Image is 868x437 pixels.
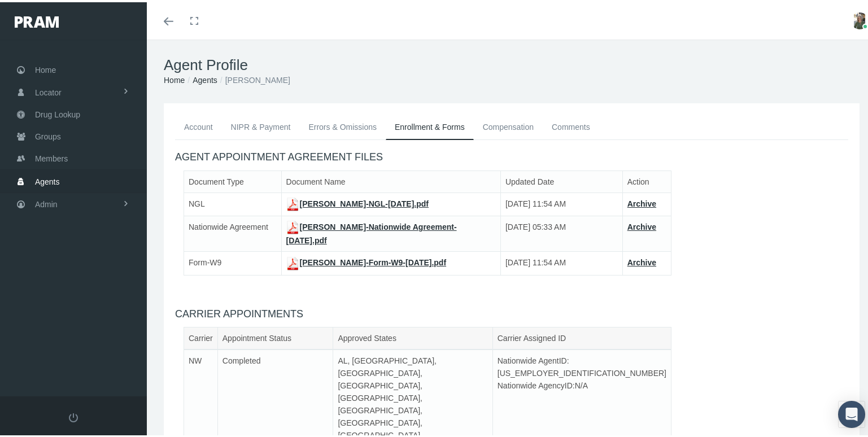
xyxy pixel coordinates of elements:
[217,72,290,84] li: [PERSON_NAME]
[217,325,333,348] th: Appointment Status
[627,197,656,206] a: Archive
[386,112,474,138] a: Enrollment & Forms
[184,325,218,348] th: Carrier
[175,112,222,137] a: Account
[222,112,300,137] a: NIPR & Payment
[184,168,282,190] th: Document Type
[627,256,656,265] a: Archive
[492,325,671,348] th: Carrier Assigned ID
[851,10,868,27] img: S_Profile_Picture_15372.jpg
[489,352,597,377] div: Nationwide AgentID:[US_EMPLOYER_IDENTIFICATION_NUMBER]
[35,80,62,101] span: Locator
[35,124,61,145] span: Groups
[286,218,300,232] img: pdf.png
[193,73,217,82] a: Agents
[175,149,848,161] h4: AGENT APPOINTMENT AGREEMENT FILES
[15,14,59,25] img: PRAM_20_x_78.png
[184,214,282,250] td: Nationwide Agreement
[543,112,599,137] a: Comments
[164,73,185,82] a: Home
[286,220,457,243] a: [PERSON_NAME]-Nationwide Agreement-[DATE].pdf
[299,112,386,137] a: Errors & Omissions
[35,191,58,213] span: Admin
[35,57,56,78] span: Home
[286,195,300,209] img: pdf.png
[489,377,597,390] div: Nationwide AgencyID:N/A
[500,250,622,273] td: [DATE] 11:54 AM
[184,190,282,213] td: NGL
[281,168,500,190] th: Document Name
[286,256,447,265] a: [PERSON_NAME]-Form-W9-[DATE].pdf
[500,214,622,250] td: [DATE] 05:33 AM
[286,197,429,206] a: [PERSON_NAME]-NGL-[DATE].pdf
[500,190,622,213] td: [DATE] 11:54 AM
[175,306,848,318] h4: CARRIER APPOINTMENTS
[286,255,300,268] img: pdf.png
[500,168,622,190] th: Updated Date
[184,250,282,273] td: Form-W9
[35,169,60,190] span: Agents
[627,220,656,229] a: Archive
[838,399,865,426] div: Open Intercom Messenger
[164,54,860,72] h1: Agent Profile
[35,102,80,123] span: Drug Lookup
[35,146,68,167] span: Members
[333,325,492,348] th: Approved States
[622,168,671,190] th: Action
[474,112,543,137] a: Compensation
